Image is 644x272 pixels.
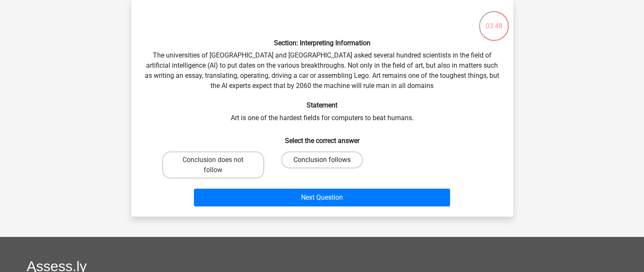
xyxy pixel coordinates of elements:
h6: Section: Interpreting Information [145,39,500,47]
div: The universities of [GEOGRAPHIC_DATA] and [GEOGRAPHIC_DATA] asked several hundred scientists in t... [135,7,510,210]
div: 03:48 [478,10,510,31]
button: Next Question [194,189,450,206]
label: Conclusion does not follow [162,151,264,179]
h6: Select the correct answer [145,130,500,145]
h6: Statement [145,101,500,109]
label: Conclusion follows [281,151,363,168]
